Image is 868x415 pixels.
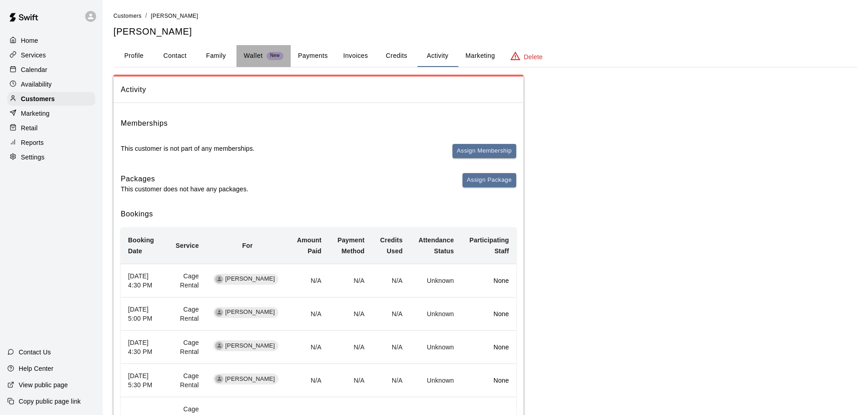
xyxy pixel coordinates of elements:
[417,45,458,67] button: Activity
[113,26,857,38] h5: [PERSON_NAME]
[410,331,462,364] td: Unknown
[7,34,95,47] a: Home
[21,36,38,45] p: Home
[462,173,516,187] button: Assign Package
[372,264,410,297] td: N/A
[19,364,53,373] p: Help Center
[121,144,255,153] p: This customer is not part of any memberships.
[7,150,95,164] a: Settings
[468,376,509,385] p: None
[121,331,163,364] th: [DATE] 4:30 PM
[163,264,206,297] td: Cage Rental
[380,236,402,255] b: Credits Used
[215,375,223,383] div: Thomas Portaro
[7,136,95,149] a: Reports
[291,45,335,67] button: Payments
[289,297,329,331] td: N/A
[372,364,410,397] td: N/A
[7,63,95,77] a: Calendar
[372,331,410,364] td: N/A
[7,77,95,91] a: Availability
[19,348,51,357] p: Contact Us
[121,184,248,194] p: This customer does not have any packages.
[458,45,502,67] button: Marketing
[7,92,95,106] a: Customers
[524,52,543,61] p: Delete
[338,236,365,255] b: Payment Method
[215,342,223,350] div: Thomas Portaro
[113,11,857,21] nav: breadcrumb
[21,94,55,103] p: Customers
[121,208,516,220] h6: Bookings
[121,118,168,129] h6: Memberships
[215,308,223,317] div: Thomas Portaro
[21,123,38,133] p: Retail
[19,397,81,406] p: Copy public page link
[21,109,50,118] p: Marketing
[329,297,372,331] td: N/A
[21,138,44,147] p: Reports
[121,173,248,185] h6: Packages
[372,297,410,331] td: N/A
[242,242,253,249] b: For
[7,48,95,62] a: Services
[329,264,372,297] td: N/A
[121,364,163,397] th: [DATE] 5:30 PM
[154,45,195,67] button: Contact
[113,45,857,67] div: basic tabs example
[7,107,95,120] a: Marketing
[121,84,516,96] span: Activity
[21,153,45,162] p: Settings
[452,144,516,158] button: Assign Membership
[21,65,47,74] p: Calendar
[7,121,95,135] a: Retail
[221,375,278,384] span: [PERSON_NAME]
[128,236,154,255] b: Booking Date
[195,45,236,67] button: Family
[244,51,263,61] p: Wallet
[21,80,52,89] p: Availability
[468,309,509,318] p: None
[469,236,509,255] b: Participating Staff
[329,364,372,397] td: N/A
[113,13,142,19] span: Customers
[21,51,46,60] p: Services
[468,343,509,352] p: None
[113,12,142,19] a: Customers
[221,342,278,350] span: [PERSON_NAME]
[289,364,329,397] td: N/A
[221,275,278,283] span: [PERSON_NAME]
[163,364,206,397] td: Cage Rental
[267,53,283,59] span: New
[418,236,454,255] b: Attendance Status
[163,331,206,364] td: Cage Rental
[376,45,417,67] button: Credits
[410,264,462,297] td: Unknown
[410,297,462,331] td: Unknown
[19,380,68,389] p: View public page
[468,276,509,285] p: None
[221,308,278,317] span: [PERSON_NAME]
[121,264,163,297] th: [DATE] 4:30 PM
[121,297,163,331] th: [DATE] 5:00 PM
[113,45,154,67] button: Profile
[297,236,322,255] b: Amount Paid
[335,45,376,67] button: Invoices
[289,264,329,297] td: N/A
[151,13,198,19] span: [PERSON_NAME]
[329,331,372,364] td: N/A
[410,364,462,397] td: Unknown
[163,297,206,331] td: Cage Rental
[175,242,199,249] b: Service
[289,331,329,364] td: N/A
[215,275,223,283] div: Thomas Portaro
